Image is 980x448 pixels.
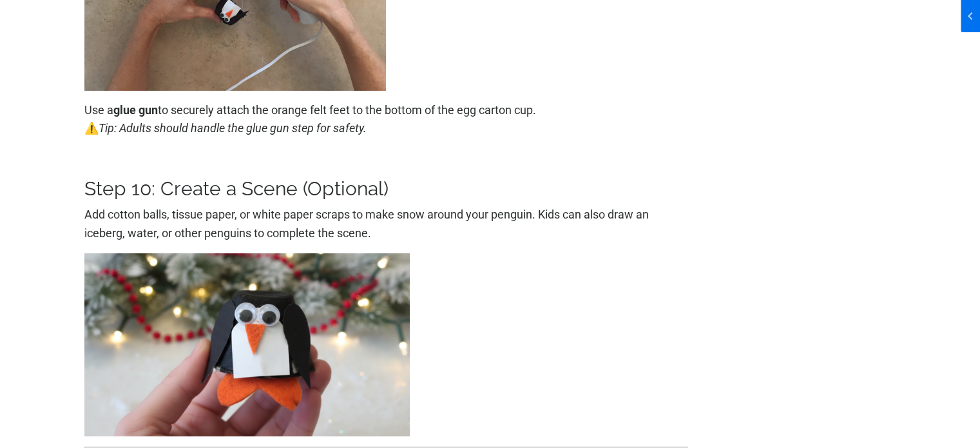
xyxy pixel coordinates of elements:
[99,121,367,135] em: Tip: Adults should handle the glue gun step for safety.
[2,8,17,24] span: chevron_left
[84,206,689,243] p: Add cotton balls, tissue paper, or white paper scraps to make snow around your penguin. Kids can ...
[113,103,158,117] strong: glue gun
[84,253,410,436] img: 223f518-bed1-1872-5e1-ce5b35cf35c3_penguin_craft_cover.png
[84,177,689,200] h3: Step 10: Create a Scene (Optional)
[84,101,689,139] p: Use a to securely attach the orange felt feet to the bottom of the egg carton cup. ⚠️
